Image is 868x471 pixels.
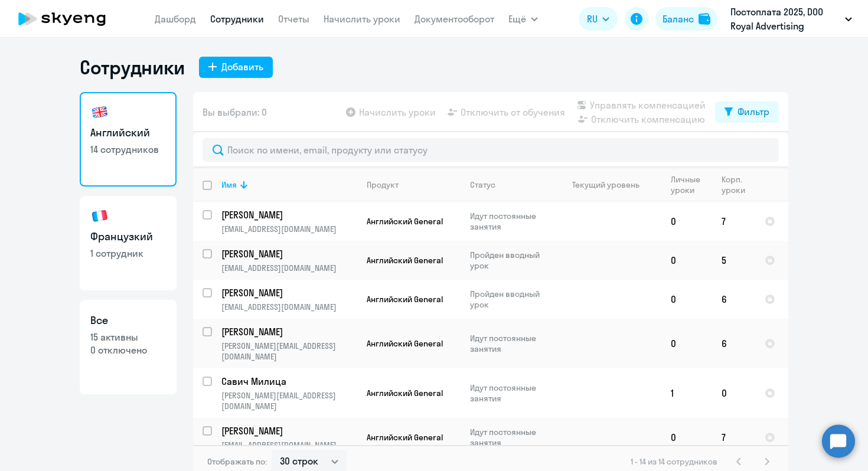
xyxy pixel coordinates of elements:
[661,202,712,241] td: 0
[221,286,357,299] a: [PERSON_NAME]
[278,13,309,25] a: Отчеты
[221,208,357,221] a: [PERSON_NAME]
[90,247,166,260] p: 1 сотрудник
[730,5,840,33] p: Постоплата 2025, DOO Royal Advertising
[221,60,263,74] div: Добавить
[470,427,551,448] p: Идут постоянные занятия
[661,418,712,457] td: 0
[203,105,267,119] span: Вы выбрали: 0
[221,375,357,388] a: Савич Милица
[221,424,355,437] p: [PERSON_NAME]
[221,208,355,221] p: [PERSON_NAME]
[508,12,526,26] span: Ещё
[324,13,400,25] a: Начислить уроки
[661,368,712,418] td: 1
[712,241,755,280] td: 5
[221,390,357,411] p: [PERSON_NAME][EMAIL_ADDRESS][DOMAIN_NAME]
[221,325,355,338] p: [PERSON_NAME]
[90,344,166,356] p: 0 отключено
[579,7,618,31] button: RU
[661,280,712,319] td: 0
[587,12,598,26] span: RU
[415,13,494,25] a: Документооборот
[221,224,357,234] p: [EMAIL_ADDRESS][DOMAIN_NAME]
[470,211,551,232] p: Идут постоянные занятия
[367,255,443,266] span: Английский General
[508,7,538,31] button: Ещё
[470,179,551,190] div: Статус
[470,333,551,354] p: Идут постоянные занятия
[90,125,166,140] h3: Английский
[210,13,264,25] a: Сотрудники
[712,202,755,241] td: 7
[470,250,551,271] p: Пройден вводный урок
[221,440,357,450] p: [EMAIL_ADDRESS][DOMAIN_NAME]
[90,313,166,328] h3: Все
[663,12,694,26] div: Баланс
[221,263,357,273] p: [EMAIL_ADDRESS][DOMAIN_NAME]
[80,55,185,79] h1: Сотрудники
[90,103,109,122] img: english
[221,179,357,190] div: Имя
[655,7,717,31] button: Балансbalance
[572,179,639,190] div: Текущий уровень
[671,174,704,195] div: Личные уроки
[671,174,712,195] div: Личные уроки
[155,13,196,25] a: Дашборд
[367,216,443,227] span: Английский General
[221,325,357,338] a: [PERSON_NAME]
[699,13,710,25] img: balance
[661,241,712,280] td: 0
[722,174,747,195] div: Корп. уроки
[367,338,443,349] span: Английский General
[561,179,661,190] div: Текущий уровень
[221,286,355,299] p: [PERSON_NAME]
[470,382,551,404] p: Идут постоянные занятия
[367,179,399,190] div: Продукт
[722,174,755,195] div: Корп. уроки
[367,179,460,190] div: Продукт
[199,57,273,78] button: Добавить
[203,138,779,162] input: Поиск по имени, email, продукту или статусу
[367,294,443,305] span: Английский General
[470,289,551,310] p: Пройден вводный урок
[221,375,355,388] p: Савич Милица
[221,341,357,362] p: [PERSON_NAME][EMAIL_ADDRESS][DOMAIN_NAME]
[221,247,357,260] a: [PERSON_NAME]
[715,102,779,123] button: Фильтр
[712,368,755,418] td: 0
[367,388,443,398] span: Английский General
[738,104,769,119] div: Фильтр
[712,319,755,368] td: 6
[712,280,755,319] td: 6
[470,179,495,190] div: Статус
[90,143,166,156] p: 14 сотрудников
[80,300,177,394] a: Все15 активны0 отключено
[221,424,357,437] a: [PERSON_NAME]
[631,456,717,467] span: 1 - 14 из 14 сотрудников
[207,456,267,467] span: Отображать по:
[90,331,166,344] p: 15 активны
[80,92,177,187] a: Английский14 сотрудников
[80,196,177,290] a: Французкий1 сотрудник
[90,207,109,225] img: french
[661,319,712,368] td: 0
[221,247,355,260] p: [PERSON_NAME]
[712,418,755,457] td: 7
[221,179,237,190] div: Имя
[367,432,443,443] span: Английский General
[90,229,166,244] h3: Французкий
[725,5,858,33] button: Постоплата 2025, DOO Royal Advertising
[221,302,357,312] p: [EMAIL_ADDRESS][DOMAIN_NAME]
